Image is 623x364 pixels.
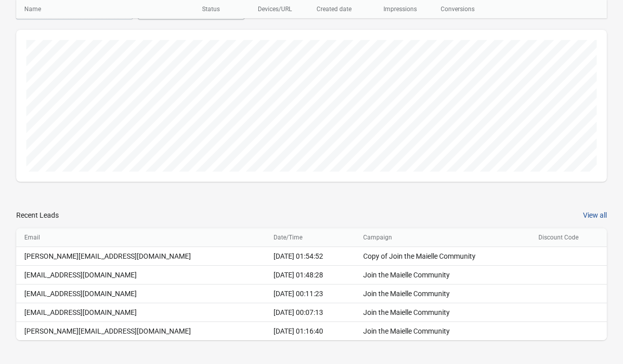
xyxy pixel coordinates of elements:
div: Join the Maielle Community [363,289,522,299]
div: Join the Maielle Community [363,326,522,336]
div: Copy of Join the Maielle Community [363,251,522,261]
div: [DATE] 00:07:13 [274,307,347,317]
div: Recent Leads [16,210,59,220]
th: Discount Code [530,228,607,247]
button: View all [583,210,607,220]
div: Join the Maielle Community [363,307,522,317]
div: [DATE] 01:48:28 [274,270,347,280]
div: [PERSON_NAME][EMAIL_ADDRESS][DOMAIN_NAME] [24,251,257,261]
div: [DATE] 00:11:23 [274,289,347,299]
div: [DATE] 01:54:52 [274,251,347,261]
div: Name [24,4,42,14]
div: [EMAIL_ADDRESS][DOMAIN_NAME] [24,289,257,299]
div: [EMAIL_ADDRESS][DOMAIN_NAME] [24,270,257,280]
div: [EMAIL_ADDRESS][DOMAIN_NAME] [24,307,257,317]
th: Campaign [355,228,530,247]
div: Join the Maielle Community [363,270,522,280]
th: Email [16,228,265,247]
th: Date/Time [265,228,355,247]
div: [DATE] 01:16:40 [274,326,347,336]
div: [PERSON_NAME][EMAIL_ADDRESS][DOMAIN_NAME] [24,326,257,336]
